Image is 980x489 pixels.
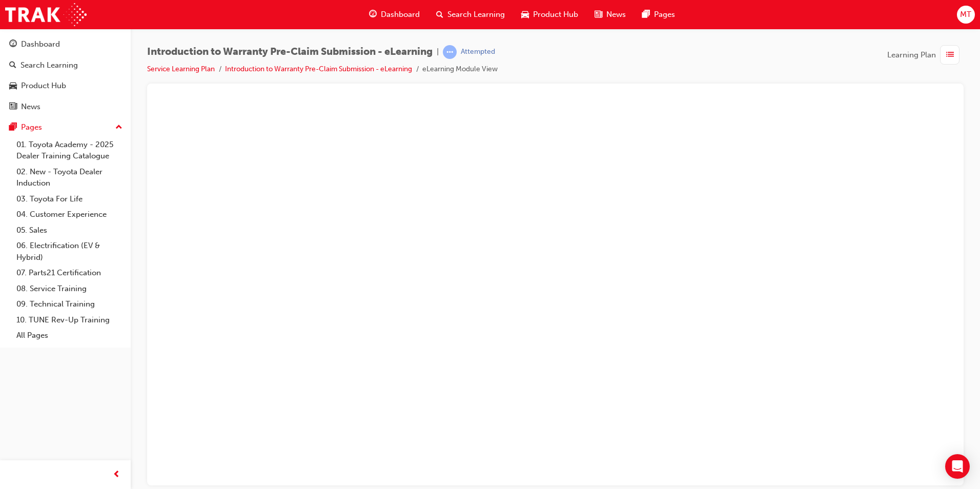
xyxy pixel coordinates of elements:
span: Dashboard [381,9,420,21]
a: 09. Technical Training [12,296,127,312]
a: 08. Service Training [12,281,127,297]
span: | [437,46,439,58]
li: eLearning Module View [422,64,498,75]
a: Introduction to Warranty Pre-Claim Submission - eLearning [225,65,412,73]
span: pages-icon [642,8,650,21]
span: guage-icon [369,8,377,21]
button: MT [957,6,975,24]
span: MT [960,9,971,21]
span: up-icon [115,121,122,134]
span: Learning Plan [887,49,936,61]
div: Product Hub [21,80,66,92]
span: Search Learning [447,9,505,21]
a: car-iconProduct Hub [513,4,586,25]
a: 07. Parts21 Certification [12,265,127,281]
a: pages-iconPages [634,4,683,25]
span: prev-icon [113,468,120,481]
a: News [4,97,127,116]
span: news-icon [9,103,17,112]
a: 03. Toyota For Life [12,191,127,207]
span: search-icon [436,8,443,21]
span: guage-icon [9,40,17,49]
a: 05. Sales [12,222,127,238]
a: 02. New - Toyota Dealer Induction [12,164,127,191]
span: Product Hub [533,9,578,21]
span: pages-icon [9,123,17,132]
a: Search Learning [4,56,127,75]
a: Service Learning Plan [147,65,215,73]
a: All Pages [12,328,127,343]
a: Product Hub [4,76,127,95]
div: Search Learning [21,59,78,71]
button: Pages [4,118,127,137]
a: Dashboard [4,35,127,54]
div: Pages [21,121,42,133]
span: Introduction to Warranty Pre-Claim Submission - eLearning [147,46,433,58]
a: news-iconNews [586,4,634,25]
button: Learning Plan [887,45,964,65]
a: 06. Electrification (EV & Hybrid) [12,238,127,265]
span: list-icon [946,49,954,62]
div: Attempted [461,47,495,57]
span: car-icon [9,81,17,91]
span: News [606,9,626,21]
span: Pages [654,9,675,21]
a: 10. TUNE Rev-Up Training [12,312,127,328]
a: guage-iconDashboard [361,4,428,25]
a: 01. Toyota Academy - 2025 Dealer Training Catalogue [12,137,127,164]
span: learningRecordVerb_ATTEMPT-icon [443,45,457,59]
div: News [21,101,40,113]
a: 04. Customer Experience [12,207,127,222]
div: Dashboard [21,38,60,50]
img: Trak [5,3,87,26]
span: car-icon [521,8,529,21]
button: DashboardSearch LearningProduct HubNews [4,33,127,118]
span: news-icon [595,8,602,21]
a: search-iconSearch Learning [428,4,513,25]
span: search-icon [9,61,16,70]
div: Open Intercom Messenger [945,454,970,479]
